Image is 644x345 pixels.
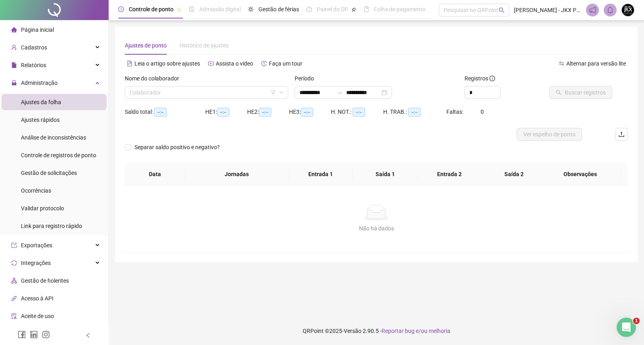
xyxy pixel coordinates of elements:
span: to [336,89,343,96]
span: notification [589,6,596,14]
span: --:-- [154,108,167,117]
span: Gestão de solicitações [21,170,77,176]
span: Controle de ponto [129,6,173,12]
label: Nome do colaborador [125,74,184,83]
label: Período [295,74,319,83]
span: clock-circle [118,6,124,12]
span: Faltas: [446,109,464,115]
div: H. NOT.: [331,107,383,117]
span: Alternar para versão lite [566,60,626,67]
span: Leia o artigo sobre ajustes [134,60,200,67]
span: Página inicial [21,27,54,33]
span: info-circle [489,76,495,81]
span: search [499,7,505,13]
th: Entrada 1 [289,163,353,185]
span: dashboard [306,6,312,12]
span: swap [559,61,564,66]
span: Registros [464,74,495,83]
span: Ajustes da folha [21,99,61,105]
span: Integrações [21,260,51,266]
span: Versão [344,328,361,334]
span: file-text [127,61,132,66]
span: audit [11,313,17,319]
span: file-done [189,6,194,12]
th: Saída 1 [353,163,417,185]
div: Não há dados [134,224,618,233]
span: Ocorrências [21,187,51,194]
th: Entrada 2 [417,163,482,185]
button: Buscar registros [549,86,612,99]
span: Link para registro rápido [21,223,82,229]
span: Admissão digital [199,6,241,12]
th: Observações [539,163,621,185]
span: Controle de registros de ponto [21,152,96,158]
span: youtube [208,61,214,66]
span: api [11,296,17,301]
span: Acesso à API [21,295,54,302]
span: Folha de pagamento [374,6,425,12]
span: Gestão de férias [258,6,299,12]
iframe: Intercom live chat [617,318,636,337]
div: HE 2: [247,107,289,117]
span: book [363,6,369,12]
span: user-add [11,45,17,50]
span: Ajustes rápidos [21,117,60,123]
span: bell [607,6,614,14]
span: linkedin [30,331,38,339]
img: 87652 [622,4,634,16]
div: HE 1: [205,107,247,117]
span: Aceite de uso [21,313,54,319]
div: H. TRAB.: [383,107,446,117]
span: --:-- [217,108,229,117]
span: upload [618,131,625,138]
span: filter [271,90,276,95]
span: Faça um tour [269,60,302,67]
span: Histórico de ajustes [180,42,229,49]
span: Administração [21,80,58,86]
span: 0 [481,109,484,115]
th: Jornadas [185,163,289,185]
span: --:-- [408,108,421,117]
span: Reportar bug e/ou melhoria [382,328,450,334]
th: Data [125,163,185,185]
span: history [261,61,267,66]
div: HE 3: [289,107,331,117]
th: Saída 2 [482,163,546,185]
span: Separar saldo positivo e negativo? [131,143,223,152]
span: Relatórios [21,62,46,68]
span: home [11,27,17,33]
span: --:-- [301,108,313,117]
span: Validar protocolo [21,205,64,212]
span: left [85,333,91,338]
span: --:-- [259,108,271,117]
span: pushpin [177,7,182,12]
span: apartment [11,278,17,283]
span: pushpin [351,7,356,12]
span: file [11,62,17,68]
span: 1 [633,318,640,324]
span: Ajustes de ponto [125,42,167,49]
span: instagram [42,331,50,339]
div: Saldo total: [125,107,205,117]
span: Painel do DP [317,6,348,12]
span: down [279,90,284,95]
span: lock [11,80,17,86]
span: export [11,242,17,248]
span: --:-- [353,108,365,117]
footer: QRPoint © 2025 - 2.90.5 - [109,317,644,345]
span: swap-right [336,89,343,96]
span: Gestão de holerites [21,277,69,284]
span: [PERSON_NAME] - JKX PRINT [514,6,581,14]
button: Ver espelho de ponto [517,128,582,141]
span: Cadastros [21,44,47,51]
span: Assista o vídeo [216,60,253,67]
span: Análise de inconsistências [21,134,86,141]
span: facebook [18,331,26,339]
span: Exportações [21,242,52,248]
span: sun [248,6,254,12]
span: Observações [546,170,615,179]
span: sync [11,260,17,266]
